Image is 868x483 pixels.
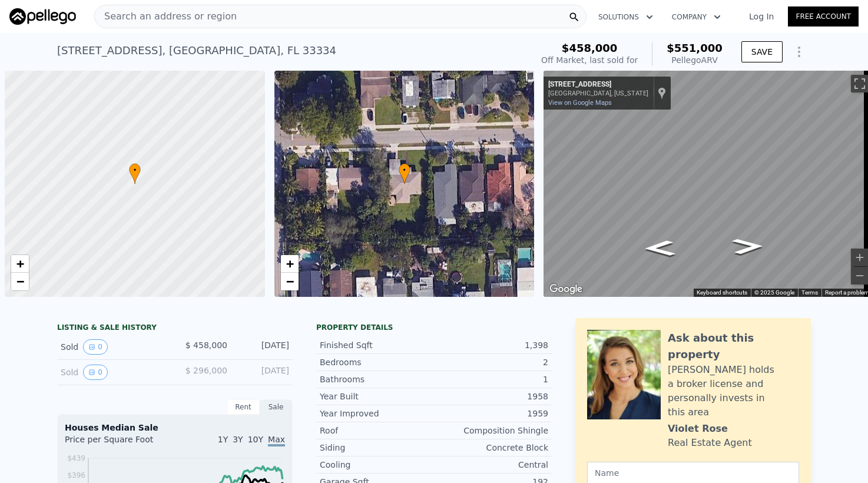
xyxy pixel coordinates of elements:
[268,435,285,446] span: Max
[668,330,799,363] div: Ask about this property
[589,6,662,28] button: Solutions
[667,42,723,54] span: $551,000
[248,435,263,444] span: 10Y
[320,391,434,402] div: Year Built
[434,408,548,419] div: 1959
[65,422,285,434] div: Houses Median Sale
[434,356,548,368] div: 2
[129,163,141,184] div: •
[95,9,237,24] span: Search an address or region
[562,42,618,54] span: $458,000
[399,163,410,184] div: •
[546,282,585,297] img: Google
[316,323,552,332] div: Property details
[631,237,688,260] path: Go East, NE 35th St
[185,366,227,375] span: $ 296,000
[662,6,730,28] button: Company
[83,365,108,380] button: View historical data
[801,289,818,296] a: Terms (opens in new tab)
[668,422,728,436] div: Violet Rose
[668,436,752,450] div: Real Estate Agent
[218,435,228,444] span: 1Y
[548,90,648,97] div: [GEOGRAPHIC_DATA], [US_STATE]
[320,373,434,385] div: Bathrooms
[281,255,299,273] a: Zoom in
[667,54,723,66] div: Pellego ARV
[788,6,859,27] a: Free Account
[541,54,638,66] div: Off Market, last sold for
[16,256,24,271] span: +
[546,282,585,297] a: Open this area in Google Maps (opens a new window)
[548,80,648,90] div: [STREET_ADDRESS]
[286,256,293,271] span: +
[434,339,548,351] div: 1,398
[320,425,434,436] div: Roof
[320,339,434,351] div: Finished Sqft
[237,339,289,355] div: [DATE]
[233,435,243,444] span: 3Y
[227,399,260,415] div: Rent
[787,40,811,64] button: Show Options
[754,289,794,296] span: © 2025 Google
[16,274,24,289] span: −
[61,339,165,355] div: Sold
[286,274,293,289] span: −
[67,471,85,479] tspan: $396
[281,273,299,290] a: Zoom out
[185,340,227,350] span: $ 458,000
[434,425,548,436] div: Composition Shingle
[57,42,336,59] div: [STREET_ADDRESS] , [GEOGRAPHIC_DATA] , FL 33334
[57,323,293,335] div: LISTING & SALE HISTORY
[83,339,108,355] button: View historical data
[719,234,777,258] path: Go West, NE 35th St
[320,442,434,454] div: Siding
[129,165,141,176] span: •
[65,434,175,452] div: Price per Square Foot
[11,255,29,273] a: Zoom in
[320,356,434,368] div: Bedrooms
[67,454,85,462] tspan: $439
[434,373,548,385] div: 1
[237,365,289,380] div: [DATE]
[61,365,165,380] div: Sold
[668,363,799,419] div: [PERSON_NAME] holds a broker license and personally invests in this area
[548,99,612,107] a: View on Google Maps
[434,391,548,402] div: 1958
[434,459,548,471] div: Central
[735,11,788,22] a: Log In
[11,273,29,290] a: Zoom out
[260,399,293,415] div: Sale
[9,8,76,25] img: Pellego
[320,408,434,419] div: Year Improved
[741,41,783,62] button: SAVE
[399,165,410,176] span: •
[658,87,666,100] a: Show location on map
[697,289,747,297] button: Keyboard shortcuts
[434,442,548,454] div: Concrete Block
[320,459,434,471] div: Cooling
